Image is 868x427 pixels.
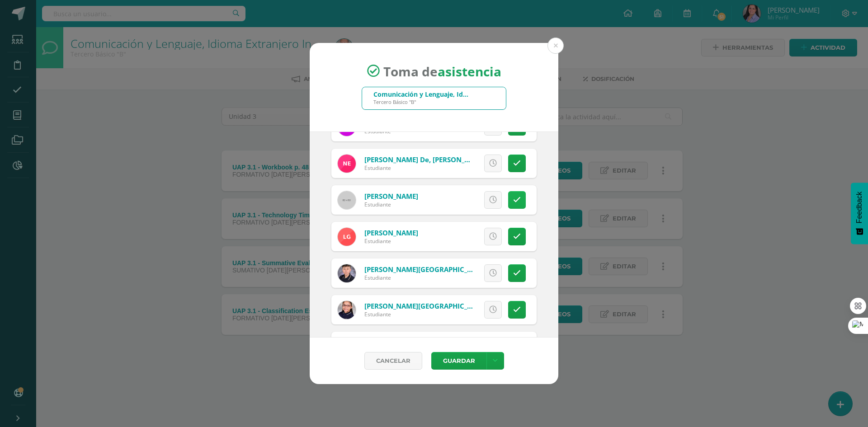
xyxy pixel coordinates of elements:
[431,352,486,370] button: Guardar
[338,264,356,282] img: ab009b8dbc847a4d3596e7279ef1b6c6.png
[547,38,564,54] button: Close (Esc)
[338,301,356,319] img: 676758e3d58f057122718a97fe7fe6d4.png
[855,192,863,223] span: Feedback
[338,155,356,173] img: 1bfb466c1d66052ef3292695c0281bf3.png
[364,310,473,318] div: Estudiante
[364,228,418,237] a: [PERSON_NAME]
[364,237,418,245] div: Estudiante
[383,62,501,80] span: Toma de
[364,201,418,208] div: Estudiante
[364,265,487,274] a: [PERSON_NAME][GEOGRAPHIC_DATA]
[438,62,501,80] strong: asistencia
[362,87,506,109] input: Busca un grado o sección aquí...
[338,228,356,246] img: 68285c2d13a5c76d81837ef5aaf679bf.png
[364,164,473,172] div: Estudiante
[364,155,486,164] a: [PERSON_NAME] de, [PERSON_NAME]
[373,90,468,99] div: Comunicación y Lenguaje, Idioma Extranjero Inglés
[338,191,356,209] img: 60x60
[364,274,473,282] div: Estudiante
[373,99,468,105] div: Tercero Básico "B"
[364,352,422,370] a: Cancelar
[364,301,487,310] a: [PERSON_NAME][GEOGRAPHIC_DATA]
[851,183,868,244] button: Feedback - Mostrar encuesta
[364,192,418,201] a: [PERSON_NAME]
